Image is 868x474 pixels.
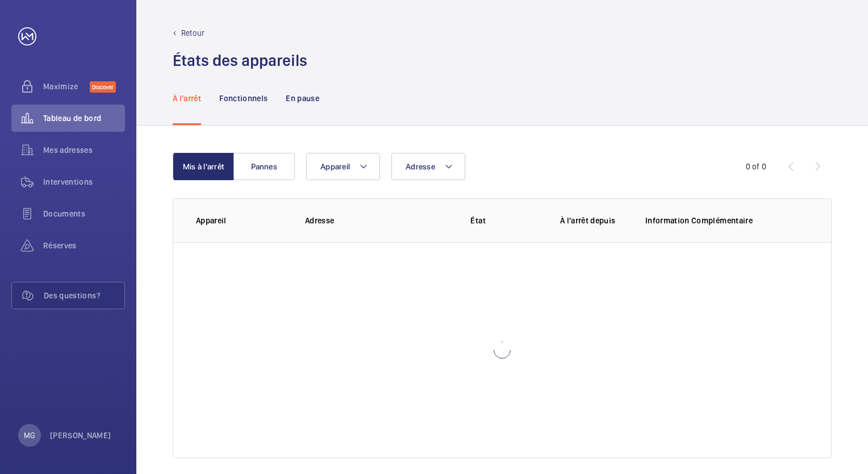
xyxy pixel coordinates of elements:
span: Appareil [320,162,350,171]
p: Information Complémentaire [645,215,808,226]
span: Des questions? [44,290,124,301]
p: Appareil [196,215,287,226]
div: 0 of 0 [746,161,766,172]
p: En pause [286,93,319,104]
span: Interventions [43,176,125,188]
p: À l'arrêt depuis [560,215,627,226]
span: Maximize [43,81,90,92]
button: Adresse [391,153,465,180]
h1: États des appareils [173,50,307,71]
p: Fonctionnels [219,93,268,104]
p: [PERSON_NAME] [50,430,111,441]
button: Pannes [233,153,295,180]
p: État [422,215,533,226]
span: Tableau de bord [43,113,125,124]
p: MG [24,430,35,441]
span: Mes adresses [43,144,125,156]
button: Mis à l'arrêt [173,153,234,180]
p: À l'arrêt [173,93,201,104]
button: Appareil [306,153,380,180]
p: Retour [181,27,205,39]
span: Réserves [43,240,125,251]
p: Adresse [305,215,414,226]
span: Discover [90,81,116,93]
span: Documents [43,208,125,219]
span: Adresse [406,162,435,171]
